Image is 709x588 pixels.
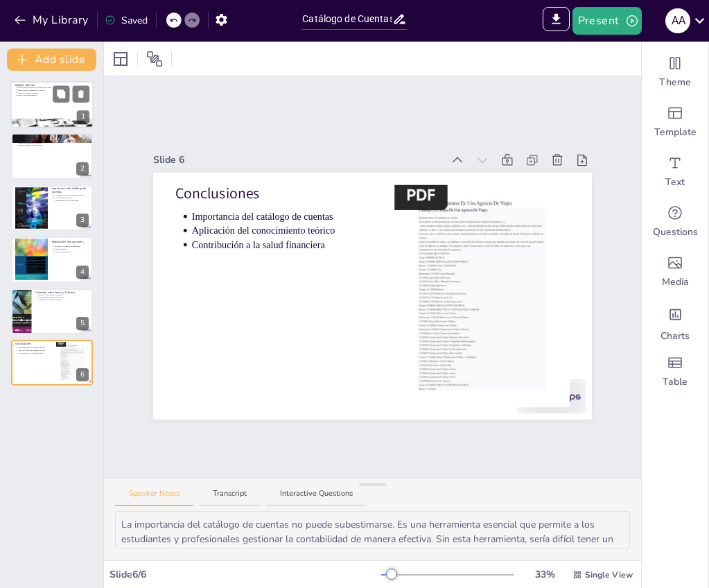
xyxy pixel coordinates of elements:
button: Duplicate Slide [53,85,69,102]
p: Clasificación de cuentas [55,196,89,199]
span: Export to PowerPoint [543,7,570,35]
p: Proporcionar conocimiento contable [17,89,89,92]
span: Template [654,126,697,139]
button: a a [665,7,690,35]
button: Speaker Notes [115,488,193,507]
div: Add images, graphics, shapes or video [642,247,708,297]
div: 3 [11,185,93,231]
p: Objetivo General [15,83,89,87]
span: Single View [585,569,633,581]
div: 1 [77,111,89,124]
span: Charts [660,329,690,343]
div: Layout [110,48,132,70]
p: Registro de compras de materiales [55,245,89,248]
p: Conexión entre Teoría y Práctica [35,290,89,294]
p: Aplicación del conocimiento teórico [18,349,52,352]
div: 4 [11,236,93,282]
div: 3 [76,214,89,227]
p: Contribución a la salud financiera [18,352,52,354]
div: Saved [105,13,148,28]
p: Organización de movimientos de dinero [55,193,89,196]
button: My Library [10,9,94,31]
span: Theme [659,76,691,89]
div: 2 [11,133,93,179]
p: Impacto en el aprendizaje [17,94,89,97]
div: Add a table [642,347,708,397]
p: Objetivos Específicos [15,135,89,139]
p: Importancia del catálogo de cuentas [18,347,52,349]
div: 33 % [528,567,561,582]
div: Add ready made slides [642,97,708,147]
button: Transcript [199,488,261,507]
p: Aplicación del conocimiento teórico [192,224,373,238]
p: Pago de salarios [55,248,89,251]
p: Contribución a la salud financiera [192,238,373,252]
button: Add slide [7,49,96,71]
p: Importancia del catálogo de cuentas [192,209,373,223]
p: Transparencia en la contabilidad [55,199,89,202]
button: Present [572,7,642,35]
div: Get real-time input from your audience [642,197,708,247]
span: Questions [653,225,698,239]
p: Conclusiones [175,183,373,204]
div: Add text boxes [642,147,708,197]
p: Elaborar un catálogo de cuentas [18,139,89,141]
div: 5 [11,288,93,334]
div: 1 [10,81,94,128]
div: 2 [76,162,89,175]
div: Add charts and graphs [642,297,708,347]
button: Interactive Questions [266,488,367,507]
p: Ejecutar movimientos contables [18,141,89,144]
p: Impacto de los asientos contables [39,293,89,296]
button: Delete Slide [73,85,89,102]
span: Table [663,375,688,389]
p: Herramienta de toma de decisiones [39,296,89,299]
span: Text [665,175,685,189]
p: Aplicación en situaciones reales [39,298,89,301]
div: Change the overall theme [642,47,708,97]
div: 6 [11,340,93,386]
div: 4 [76,266,89,279]
p: Facilitar la gestión contable [17,92,89,94]
p: Conclusiones [15,342,52,346]
p: Manejar transacciones comunes [18,144,89,146]
p: Registro de Transacciones [52,240,89,244]
div: Slide 6 / 6 [110,567,381,582]
span: Media [662,275,689,289]
div: Slide 6 [153,153,442,167]
span: Position [146,51,163,67]
p: Importancia del Catálogo de Cuentas [52,187,89,194]
input: Insert title [302,9,392,29]
div: 6 [76,368,89,381]
p: Ejercicios interactivos [55,250,89,253]
p: Desarrollar un catálogo de cuentas para EDE [17,86,89,89]
div: a a [665,8,690,33]
textarea: La importancia del catálogo de cuentas no puede subestimarse. Es una herramienta esencial que per... [115,511,630,549]
div: 5 [76,317,89,330]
